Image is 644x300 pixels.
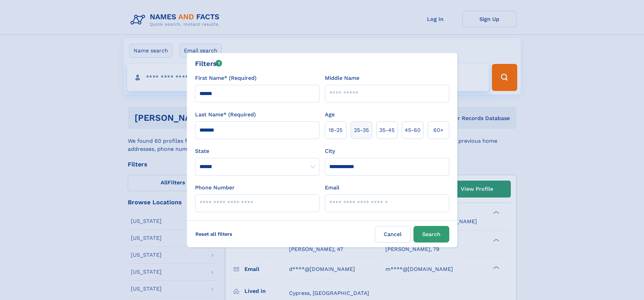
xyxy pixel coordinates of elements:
label: Last Name* (Required) [195,111,256,119]
label: City [325,147,335,155]
label: Phone Number [195,184,235,192]
label: Middle Name [325,74,359,82]
span: 25‑35 [354,126,369,134]
label: Age [325,111,335,119]
span: 45‑60 [405,126,421,134]
label: Cancel [375,226,411,243]
label: State [195,147,319,155]
label: First Name* (Required) [195,74,257,82]
button: Search [413,226,449,243]
span: 35‑45 [379,126,395,134]
div: Filters [195,59,222,69]
label: Email [325,184,339,192]
label: Reset all filters [191,226,237,242]
span: 60+ [433,126,444,134]
span: 18‑25 [329,126,342,134]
